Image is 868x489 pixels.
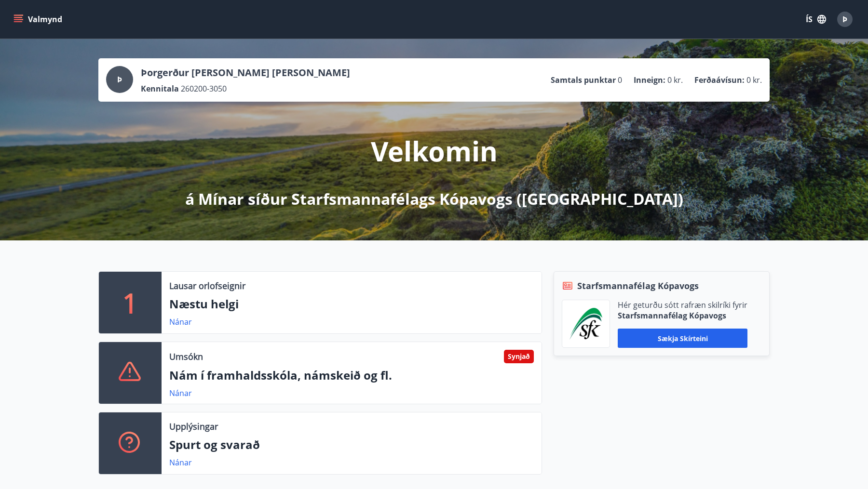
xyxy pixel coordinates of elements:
[169,279,245,292] p: Lausar orlofseignir
[169,388,192,398] a: Nánar
[694,75,745,85] p: Ferðaávísun :
[667,75,683,85] span: 0 kr.
[181,83,227,94] span: 260200-3050
[618,329,747,348] button: Sækja skírteini
[618,300,747,310] p: Hér geturðu sótt rafræn skilríki fyrir
[577,279,699,292] span: Starfsmannafélag Kópavogs
[551,75,616,85] p: Samtals punktar
[618,310,747,321] p: Starfsmannafélag Kópavogs
[12,11,66,28] button: menu
[842,14,847,25] span: Þ
[570,308,602,340] img: x5MjQkxwhnYn6YREZUTEa9Q4KsBUeQdWGts9Dj4O.png
[169,367,534,383] p: Nám í framhaldsskóla, námskeið og fl.
[800,11,831,28] button: ÍS
[833,8,856,31] button: Þ
[185,188,683,210] p: á Mínar síður Starfsmannafélags Kópavogs ([GEOGRAPHIC_DATA])
[169,436,534,453] p: Spurt og svarað
[169,420,218,433] p: Upplýsingar
[141,66,350,79] p: Þorgerður [PERSON_NAME] [PERSON_NAME]
[169,296,534,312] p: Næstu helgi
[504,350,534,363] div: Synjað
[122,284,138,321] p: 1
[618,75,622,85] span: 0
[117,74,122,85] span: Þ
[169,317,192,327] a: Nánar
[634,75,665,85] p: Inneign :
[169,457,192,468] a: Nánar
[141,83,179,94] p: Kennitala
[746,75,762,85] span: 0 kr.
[169,350,203,363] p: Umsókn
[371,132,498,169] p: Velkomin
